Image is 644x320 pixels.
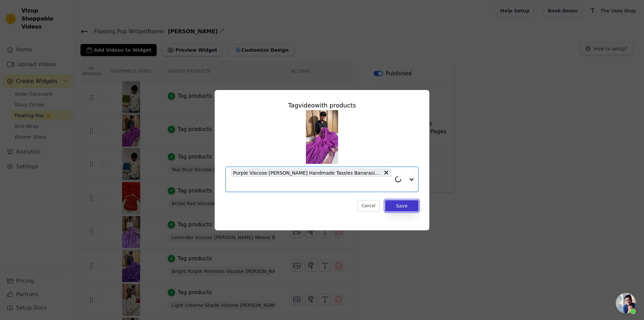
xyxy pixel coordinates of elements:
div: Tag video with products [225,101,419,110]
img: reel-preview-usee-shop-app.myshopify.com-3716172864233223061_8704832998.jpeg [306,110,338,164]
span: Purple Viscose [PERSON_NAME] Handmade Tassles Banarasi Saree [233,169,380,177]
div: Open chat [616,293,636,313]
button: Cancel [357,200,380,212]
button: Save [385,200,419,212]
